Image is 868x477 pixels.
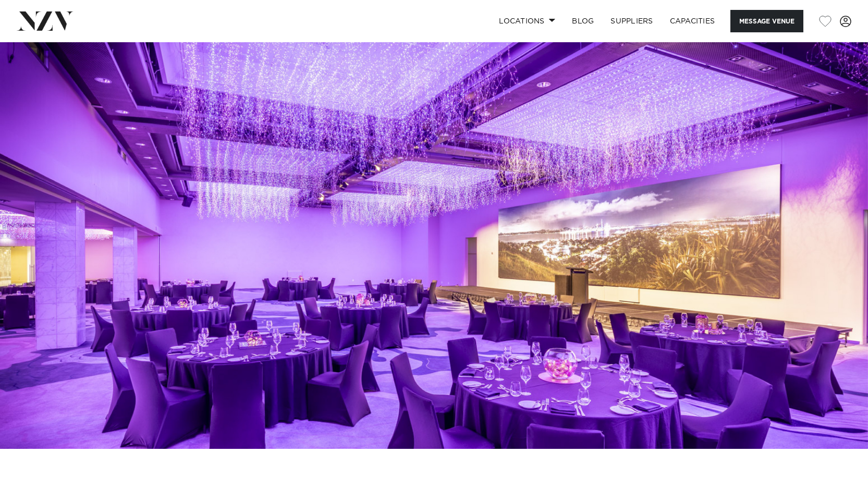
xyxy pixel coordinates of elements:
img: nzv-logo.png [17,11,74,30]
a: BLOG [564,10,602,32]
button: Message Venue [730,10,803,32]
a: Locations [491,10,564,32]
a: Capacities [662,10,724,32]
a: SUPPLIERS [602,10,661,32]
